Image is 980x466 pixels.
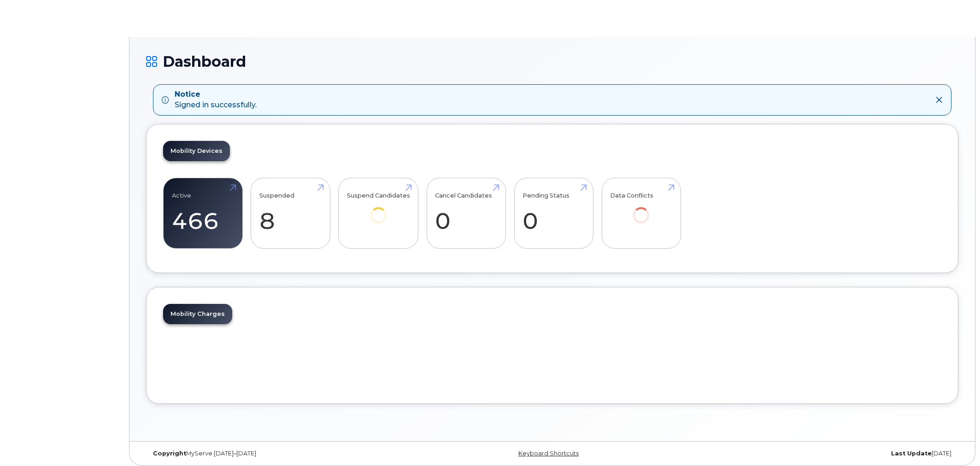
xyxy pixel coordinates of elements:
a: Mobility Devices [163,141,230,161]
a: Suspended 8 [259,183,322,244]
div: Signed in successfully. [175,89,257,111]
strong: Notice [175,89,257,100]
strong: Copyright [153,450,186,457]
a: Mobility Charges [163,304,232,324]
a: Pending Status 0 [522,183,585,244]
a: Active 466 [172,183,234,244]
strong: Last Update [891,450,932,457]
div: MyServe [DATE]–[DATE] [146,450,417,457]
div: [DATE] [687,450,958,457]
a: Keyboard Shortcuts [518,450,579,457]
a: Cancel Candidates 0 [435,183,497,244]
a: Data Conflicts [610,183,672,236]
a: Suspend Candidates [347,183,410,236]
h1: Dashboard [146,53,958,70]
